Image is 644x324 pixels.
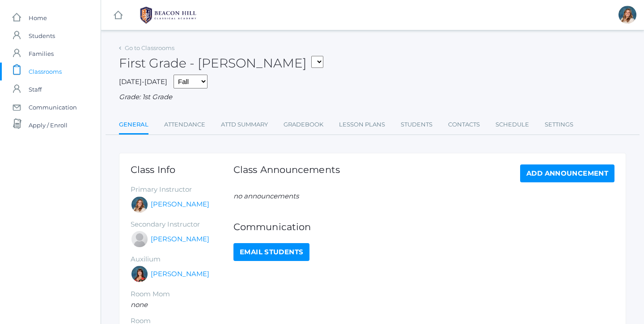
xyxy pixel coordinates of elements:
div: Liv Barber [619,6,636,24]
a: Lesson Plans [339,116,385,134]
a: Settings [545,116,573,134]
span: Home [29,9,47,27]
h5: Secondary Instructor [131,221,233,228]
em: no announcements [233,192,299,200]
h1: Class Announcements [233,164,340,180]
a: Schedule [496,116,529,134]
h5: Room Mom [131,290,233,298]
a: Email Students [233,243,309,261]
a: [PERSON_NAME] [151,199,209,210]
div: Grade: 1st Grade [119,92,626,102]
span: [DATE]-[DATE] [119,77,167,86]
img: BHCALogos-05-308ed15e86a5a0abce9b8dd61676a3503ac9727e845dece92d48e8588c001991.png [135,4,202,26]
a: Gradebook [284,116,323,134]
span: Staff [29,80,42,98]
span: Students [29,27,55,45]
h2: First Grade - [PERSON_NAME] [119,56,323,70]
span: Communication [29,98,77,116]
a: Contacts [448,116,480,134]
h1: Communication [233,222,614,232]
div: Liv Barber [131,196,148,214]
h5: Primary Instructor [131,186,233,194]
a: [PERSON_NAME] [151,234,209,244]
span: Classrooms [29,63,62,80]
span: Families [29,45,54,63]
h5: Auxilium [131,256,233,263]
div: Heather Wallock [131,265,148,283]
a: Students [401,116,432,134]
a: Go to Classrooms [125,44,174,51]
h1: Class Info [131,164,233,175]
a: General [119,116,148,135]
span: Apply / Enroll [29,116,68,134]
div: Jaimie Watson [131,230,148,248]
em: none [131,300,148,309]
a: Attendance [164,116,205,134]
a: Attd Summary [221,116,268,134]
a: Add Announcement [520,164,614,182]
a: [PERSON_NAME] [151,269,209,279]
